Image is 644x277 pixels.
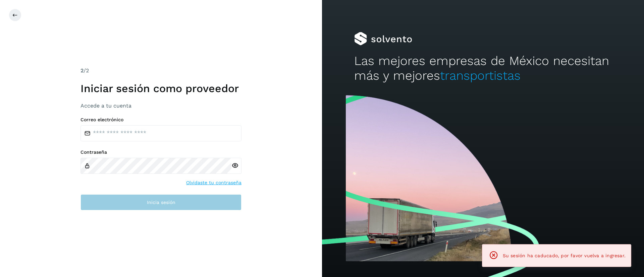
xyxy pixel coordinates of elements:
[80,82,241,95] h1: Iniciar sesión como proveedor
[186,179,241,186] a: Olvidaste tu contraseña
[503,253,626,258] span: Su sesión ha caducado, por favor vuelva a ingresar.
[147,200,175,205] span: Inicia sesión
[440,68,521,83] span: transportistas
[80,67,241,75] div: /2
[80,102,241,109] h3: Accede a tu cuenta
[80,194,241,210] button: Inicia sesión
[80,117,241,123] label: Correo electrónico
[80,149,241,155] label: Contraseña
[80,67,84,74] span: 2
[354,54,612,83] h2: Las mejores empresas de México necesitan más y mejores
